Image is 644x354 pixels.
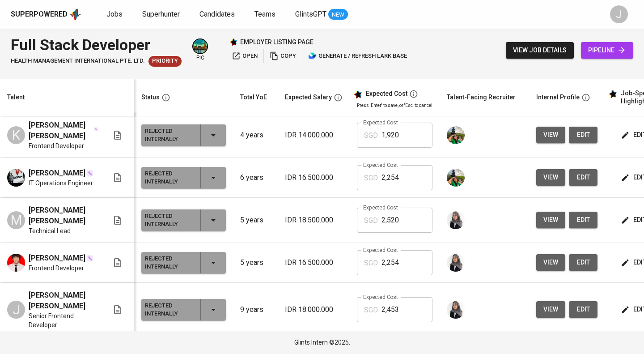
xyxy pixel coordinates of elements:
span: generate / refresh lark base [308,51,407,61]
div: Rejected Internally [145,125,193,145]
span: Candidates [199,10,235,18]
img: Glints Star [229,38,237,46]
a: edit [569,301,597,318]
img: a5d44b89-0c59-4c54-99d0-a63b29d42bd3.jpg [193,39,207,53]
p: SGD [364,305,378,316]
img: eva@glints.com [447,126,465,144]
button: view [536,212,565,228]
span: view [543,304,558,315]
div: J [610,5,628,23]
p: 4 years [240,130,271,141]
img: glints_star.svg [608,90,617,98]
img: magic_wand.svg [86,255,93,262]
img: eva@glints.com [447,169,465,187]
a: GlintsGPT NEW [295,9,348,20]
button: lark generate / refresh lark base [306,49,409,63]
div: Superpowered [11,9,68,20]
img: sinta.windasari@glints.com [447,254,465,272]
img: Raka Hikmah [7,169,25,187]
p: 5 years [240,257,271,268]
span: Frontend Developer [29,141,84,150]
p: Press 'Enter' to save, or 'Esc' to cancel [357,102,432,109]
span: edit [576,129,590,141]
button: Rejected Internally [141,252,226,273]
div: Full Stack Developer [11,34,182,56]
span: NEW [328,10,348,19]
img: sinta.windasari@glints.com [447,211,465,229]
div: Rejected Internally [145,210,193,230]
div: New Job received from Demand Team [148,56,182,67]
span: Jobs [106,10,123,18]
button: open [229,49,260,63]
div: Expected Cost [366,90,407,98]
span: IT Operations Engineer [29,179,93,188]
span: [PERSON_NAME] [29,168,85,179]
span: view [543,257,558,268]
p: IDR 14.000.000 [285,130,343,141]
span: HEALTH MANAGEMENT INTERNATIONAL PTE. LTD. [11,57,145,65]
span: Frontend Developer [29,264,84,273]
span: open [232,51,258,61]
img: magic_wand.svg [94,127,98,131]
div: M [7,211,25,229]
img: glints_star.svg [353,90,362,99]
div: Rejected Internally [145,300,193,320]
span: edit [576,304,590,315]
button: Rejected Internally [141,167,226,188]
div: Rejected Internally [145,253,193,273]
p: employer listing page [240,38,314,47]
span: view [543,129,558,141]
p: SGD [364,258,378,269]
button: edit [569,254,597,271]
p: SGD [364,215,378,226]
span: Teams [254,10,275,18]
img: sinta.windasari@glints.com [447,301,465,319]
button: view [536,254,565,271]
div: Total YoE [240,92,267,103]
span: [PERSON_NAME] [PERSON_NAME] [29,205,98,226]
span: edit [576,172,590,183]
div: J [7,301,25,319]
span: Priority [148,57,182,65]
a: Candidates [199,9,237,20]
img: jessen reinhart [7,254,25,272]
div: Talent-Facing Recruiter [447,92,516,103]
div: Status [141,92,160,103]
div: pic [192,38,208,62]
img: lark [308,51,317,60]
span: Superhunter [142,10,180,18]
span: view [543,172,558,183]
p: IDR 18.500.000 [285,215,343,226]
div: Internal Profile [536,92,580,103]
div: Rejected Internally [145,168,193,188]
div: Talent [7,92,25,103]
button: Rejected Internally [141,209,226,231]
img: app logo [69,8,81,21]
span: edit [576,257,590,268]
p: SGD [364,130,378,141]
a: Jobs [106,9,124,20]
p: IDR 16.500.000 [285,172,343,183]
button: edit [569,127,597,143]
span: [PERSON_NAME] [29,253,85,264]
button: Rejected Internally [141,299,226,320]
span: GlintsGPT [295,10,326,18]
p: IDR 16.500.000 [285,257,343,268]
div: Expected Salary [285,92,332,103]
p: IDR 18.000.000 [285,304,343,315]
span: [PERSON_NAME] [PERSON_NAME] [29,120,93,141]
p: SGD [364,173,378,183]
a: Superhunter [142,9,182,20]
span: Senior Frontend Developer [29,311,98,329]
button: edit [569,212,597,228]
button: view [536,127,565,143]
span: view [543,214,558,226]
button: edit [569,169,597,186]
button: copy [267,49,298,63]
a: Superpoweredapp logo [11,8,81,21]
